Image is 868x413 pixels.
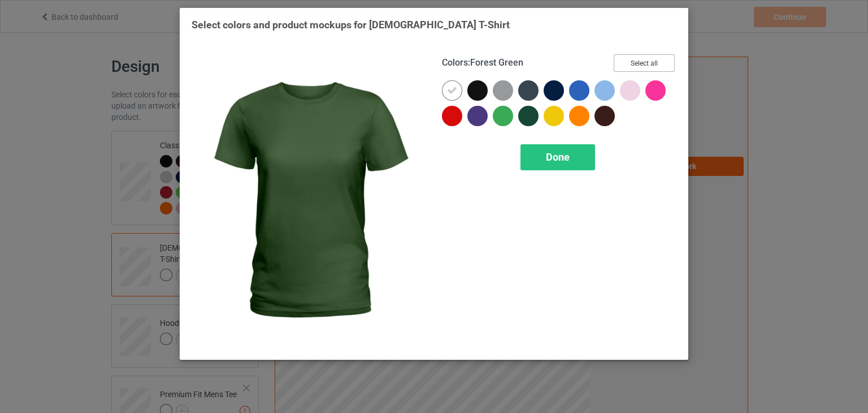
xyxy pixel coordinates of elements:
[192,54,426,348] img: regular.jpg
[192,19,510,31] span: Select colors and product mockups for [DEMOGRAPHIC_DATA] T-Shirt
[442,57,468,68] span: Colors
[614,54,675,72] button: Select all
[442,57,523,69] h4: :
[470,57,523,68] span: Forest Green
[546,151,570,163] span: Done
